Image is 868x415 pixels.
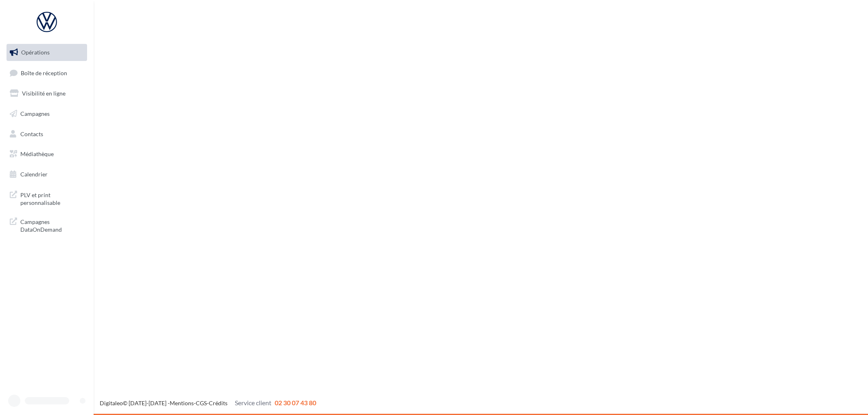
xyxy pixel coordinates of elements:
a: Contacts [5,126,89,143]
a: Digitaleo [100,400,123,406]
span: 02 30 07 43 80 [275,399,316,406]
a: Médiathèque [5,146,89,163]
a: PLV et print personnalisable [5,186,89,210]
a: Boîte de réception [5,64,89,82]
span: Campagnes [20,110,50,117]
span: Service client [235,399,271,406]
span: Visibilité en ligne [22,90,66,97]
a: Campagnes [5,105,89,122]
span: Boîte de réception [21,69,67,76]
span: Opérations [21,49,50,56]
span: Médiathèque [20,150,54,157]
a: Calendrier [5,166,89,183]
span: PLV et print personnalisable [20,189,84,207]
a: Visibilité en ligne [5,85,89,102]
span: Calendrier [20,171,48,178]
a: Campagnes DataOnDemand [5,213,89,237]
span: Contacts [20,130,43,137]
span: © [DATE]-[DATE] - - - [100,400,316,406]
span: Campagnes DataOnDemand [20,216,84,234]
a: Opérations [5,44,89,61]
a: Mentions [170,400,194,406]
a: CGS [196,400,207,406]
a: Crédits [209,400,227,406]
